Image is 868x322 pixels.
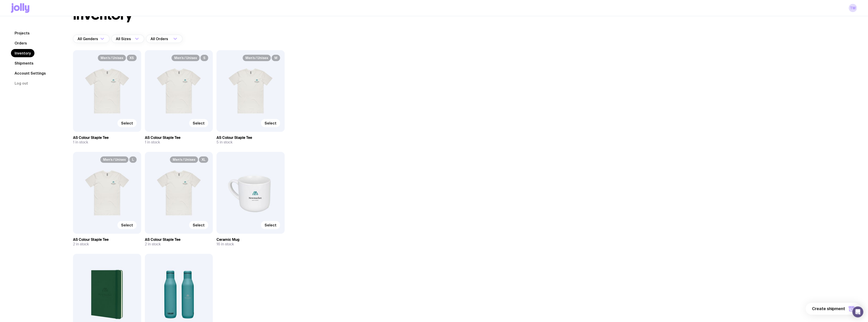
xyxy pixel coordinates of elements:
span: S [201,55,208,61]
span: Select [265,223,276,227]
span: Create shipment [812,306,845,312]
h3: AS Colour Staple Tee [145,135,213,140]
span: XL [199,156,208,163]
span: Select [193,121,205,125]
a: Inventory [11,49,34,57]
span: All Sizes [116,35,132,43]
span: Men’s / Unisex [243,55,271,61]
span: Select [265,121,276,125]
div: Search for option [111,35,144,43]
span: Men’s / Unisex [100,156,128,163]
span: Men’s / Unisex [98,55,126,61]
h3: Ceramic Mug [216,237,285,242]
span: All Orders [151,35,169,43]
span: XS [127,55,137,61]
span: Select [121,223,133,227]
span: 5 in stock [216,140,232,145]
h3: AS Colour Staple Tee [145,237,213,242]
span: 1 in stock [73,140,88,145]
span: M [272,55,280,61]
button: Create shipment [806,303,861,315]
div: Search for option [146,35,182,43]
div: Search for option [73,35,109,43]
span: Men’s / Unisex [170,156,198,163]
span: All Genders [78,35,99,43]
input: Search for option [132,35,134,43]
a: Shipments [11,59,37,67]
span: 2 in stock [73,242,89,247]
button: Log out [11,79,32,87]
div: Open Intercom Messenger [852,306,863,317]
span: 2 in stock [145,242,161,247]
h3: AS Colour Staple Tee [216,135,285,140]
h3: AS Colour Staple Tee [73,237,141,242]
h1: Inventory [73,7,133,22]
h3: AS Colour Staple Tee [73,135,141,140]
a: TW [849,4,857,12]
a: Account Settings [11,69,50,77]
span: Select [193,223,205,227]
span: 1 in stock [145,140,160,145]
a: Projects [11,29,33,37]
span: 16 in stock [216,242,234,247]
span: L [129,156,137,163]
input: Search for option [169,35,172,43]
span: Select [121,121,133,125]
span: Men’s / Unisex [172,55,200,61]
a: Orders [11,39,31,47]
